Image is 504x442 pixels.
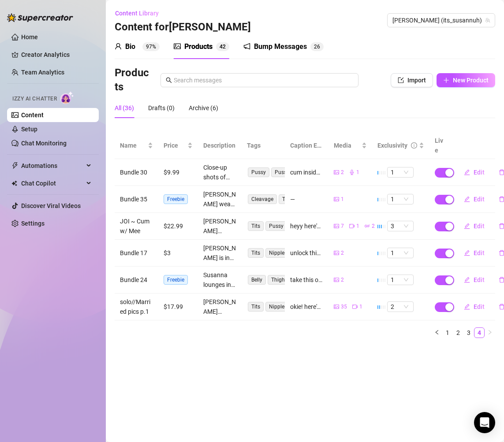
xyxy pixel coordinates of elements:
div: [PERSON_NAME] is in bed wearing a sheer white long-sleeve top pulled up to expose her big tits wi... [203,243,236,263]
div: — [290,194,323,204]
div: Archive (6) [189,103,218,113]
a: Team Analytics [21,69,64,76]
span: Cleavage [248,194,277,204]
span: Content Library [115,10,159,17]
span: import [398,77,404,83]
span: Price [164,141,186,150]
span: Media [334,141,360,150]
span: gif [365,223,370,229]
button: Edit [457,273,492,287]
span: picture [334,304,339,309]
img: logo-BBDzfeDw.svg [7,13,73,22]
span: thunderbolt [11,162,19,169]
span: Thighs [268,275,291,285]
th: Name [115,132,158,159]
span: 4 [220,44,223,50]
span: 1 [391,194,410,204]
td: solo//Married pics p.1 [115,293,158,320]
li: 1 [442,327,453,338]
span: 2 [341,276,344,284]
a: Chat Monitoring [21,140,67,147]
td: Bundle 24 [115,267,158,293]
span: 1 [341,195,344,204]
span: Freebie [164,194,188,204]
a: Creator Analytics [21,48,92,62]
th: Live [429,132,452,159]
a: 2 [453,328,463,338]
div: [PERSON_NAME] teases in a pink lace teddy with cut-out front, white lace trim, and thigh-high sto... [203,216,236,236]
div: [PERSON_NAME] wears a low-cut beige top with her blonde hair falling over her shoulders, showing ... [203,189,236,209]
span: 2 [341,168,344,177]
span: Edit [474,169,485,176]
span: Freebie [164,275,188,285]
li: 4 [474,327,485,338]
span: 1 [359,303,362,311]
span: Nipples [265,248,291,258]
span: team [485,18,490,23]
span: Topless Tease [279,194,319,204]
span: right [487,330,493,335]
span: Belly [248,275,266,285]
span: video-camera [349,223,355,229]
div: cum inside here baby [290,167,323,177]
span: Edit [474,196,485,203]
span: video-camera [352,304,358,309]
span: 1 [356,168,359,177]
span: plus [443,77,449,83]
span: picture [334,250,339,256]
div: Exclusivity [377,141,407,150]
span: 2 [341,249,344,257]
span: picture [334,277,339,282]
td: $3 [158,240,198,267]
div: All (36) [115,103,134,113]
sup: 97% [142,42,160,51]
div: take this off of me [290,275,323,285]
button: Edit [457,165,492,179]
span: Tits [248,221,264,231]
button: Content Library [115,6,166,20]
span: left [434,330,440,335]
th: Price [158,132,198,159]
span: Pussy [248,167,269,177]
span: Edit [474,276,485,283]
img: AI Chatter [60,91,74,104]
td: Bundle 35 [115,186,158,213]
button: Import [391,73,433,87]
a: Discover Viral Videos [21,202,81,209]
span: Izzy AI Chatter [12,95,57,103]
span: 35 [341,303,347,311]
div: Products [184,41,213,52]
li: 2 [453,327,463,338]
span: picture [334,170,339,175]
a: 1 [443,328,452,338]
div: [PERSON_NAME] teases in a variety of outfits and settings, from tight tops showing deep cleavage ... [203,297,236,316]
span: edit [464,196,470,202]
span: edit [464,277,470,283]
sup: 26 [310,42,324,51]
span: Nipples [265,302,291,312]
span: notification [243,43,250,50]
span: 1 [391,275,410,285]
div: okie! here's a bundle of pics/vid/snaps I sent to my ex-husband during my marriage last year :3 y... [290,302,323,312]
h3: Products [115,66,149,94]
a: Settings [21,220,45,227]
td: Bundle 30 [115,159,158,186]
span: Import [407,77,426,84]
a: Setup [21,126,37,133]
a: 3 [464,328,474,338]
button: Edit [457,300,492,314]
td: $9.99 [158,159,198,186]
h3: Content for [PERSON_NAME] [115,20,251,34]
span: edit [464,223,470,229]
span: 2 [314,44,317,50]
th: Caption Example [285,132,329,159]
span: picture [334,197,339,202]
span: 7 [341,222,344,230]
div: Close-up shots of [PERSON_NAME]’s bare pussy, with her hand spreading her lips to reveal everythi... [203,163,236,182]
span: Pussy [265,221,287,231]
span: 6 [317,44,320,50]
span: audio [349,170,355,175]
a: 4 [474,328,484,338]
span: Edit [474,303,485,310]
span: picture [174,43,181,50]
